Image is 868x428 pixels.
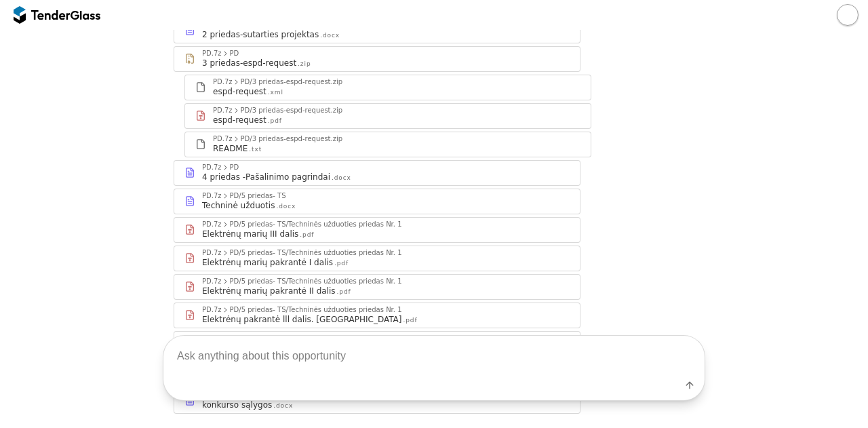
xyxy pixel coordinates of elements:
a: PD.7zPD/3 priedas-espd-request.zipespd-request.xml [184,75,591,100]
div: Techninė užduotis [202,200,275,211]
a: PD.7zPD/5 priedas- TS/Techninės užduoties priedas Nr. 1Elektrėnų marių pakrantė II dalis.pdf [174,274,580,300]
div: .docx [332,174,351,182]
div: PD/3 priedas-espd-request.zip [241,136,343,142]
a: PD.7zPD/5 priedas- TS/Techninės užduoties priedas Nr. 1Elektrėnų marių III dalis.pdf [174,217,580,243]
div: .pdf [268,117,282,125]
div: .txt [249,145,262,154]
div: PD.7z [202,250,222,256]
div: Elektrėnų marių III dalis [202,229,298,239]
div: PD.7z [202,50,222,57]
div: PD.7z [213,107,233,114]
div: PD.7z [202,307,222,313]
div: espd-request [213,115,267,125]
a: 2 priedas-sutarties projektas.docx [174,18,580,43]
a: PD.7zPD/5 priedas- TS/Techninės užduoties priedas Nr. 1Elektrėnų marių pakrantė I dalis.pdf [174,246,580,271]
div: PD/3 priedas-espd-request.zip [241,79,343,85]
div: PD.7z [202,221,222,228]
a: PD.7zPD/5 priedas- TS/Techninės užduoties priedas Nr. 1Elektrėnų pakrantė lll dalis. [GEOGRAPHIC_... [174,303,580,328]
div: PD/5 priedas- TS/Techninės užduoties priedas Nr. 1 [230,221,402,228]
div: espd-request [213,86,267,97]
div: .xml [268,88,283,97]
div: .pdf [334,259,349,268]
div: README [213,143,248,154]
div: .pdf [300,231,314,239]
div: .docx [320,31,340,40]
a: PD.7zPD/3 priedas-espd-request.zipREADME.txt [184,132,591,157]
div: PD.7z [213,136,233,142]
a: PD.7zPD4 priedas -Pašalinimo pagrindai.docx [174,160,580,186]
a: PD.7zPD/5 priedas- TSTechninė užduotis.docx [174,189,580,214]
div: PD.7z [202,278,222,285]
div: 2 priedas-sutarties projektas [202,29,319,40]
div: PD [230,164,239,171]
div: PD/5 priedas- TS/Techninės užduoties priedas Nr. 1 [230,250,402,256]
div: .pdf [337,288,351,296]
div: PD.7z [213,79,233,85]
div: PD/3 priedas-espd-request.zip [241,107,343,114]
div: PD.7z [202,193,222,199]
div: PD/5 priedas- TS/Techninės užduoties priedas Nr. 1 [230,307,402,313]
div: Elektrėnų marių pakrantė I dalis [202,257,333,268]
div: PD [230,50,239,57]
div: PD/5 priedas- TS [230,193,286,199]
a: PD.7zPD3 priedas-espd-request.zip [174,46,580,72]
div: PD/5 priedas- TS/Techninės užduoties priedas Nr. 1 [230,278,402,285]
div: .zip [298,60,311,69]
div: Elektrėnų marių pakrantė II dalis [202,286,336,296]
div: .docx [276,202,296,211]
div: 3 priedas-espd-request [202,58,296,69]
div: PD.7z [202,164,222,171]
a: PD.7zPD/3 priedas-espd-request.zipespd-request.pdf [184,103,591,129]
div: 4 priedas -Pašalinimo pagrindai [202,172,330,182]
